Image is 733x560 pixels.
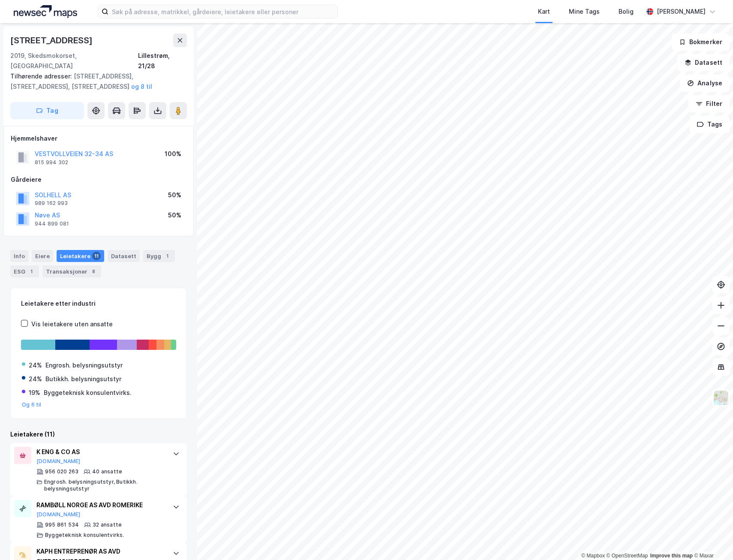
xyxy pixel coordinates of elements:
[168,210,181,220] div: 50%
[10,265,39,277] div: ESG
[36,511,81,518] button: [DOMAIN_NAME]
[32,250,53,262] div: Eiere
[607,553,648,559] a: OpenStreetMap
[10,429,187,440] div: Leietakere (11)
[29,388,40,398] div: 19%
[22,401,42,408] button: Og 6 til
[36,500,164,510] div: RAMBØLL NORGE AS AVD ROMERIKE
[713,390,729,406] img: Z
[138,51,187,71] div: Lillestrøm, 21/28
[45,532,124,539] div: Byggeteknisk konsulentvirks.
[35,220,69,227] div: 944 899 081
[672,33,730,51] button: Bokmerker
[27,267,36,276] div: 1
[10,51,138,71] div: 2019, Skedsmokorset, [GEOGRAPHIC_DATA]
[45,521,79,528] div: 995 861 534
[11,175,186,185] div: Gårdeiere
[657,6,706,17] div: [PERSON_NAME]
[10,102,84,119] button: Tag
[569,6,600,17] div: Mine Tags
[10,71,180,92] div: [STREET_ADDRESS], [STREET_ADDRESS], [STREET_ADDRESS]
[92,252,101,260] div: 11
[36,447,164,457] div: K ENG & CO AS
[57,250,104,262] div: Leietakere
[619,6,634,17] div: Bolig
[14,5,77,18] img: logo.a4113a55bc3d86da70a041830d287a7e.svg
[21,298,176,309] div: Leietakere etter industri
[45,374,121,384] div: Butikkh. belysningsutstyr
[42,265,101,277] div: Transaksjoner
[11,133,186,144] div: Hjemmelshaver
[45,468,78,475] div: 956 020 263
[168,190,181,200] div: 50%
[680,75,730,92] button: Analyse
[45,360,123,370] div: Engrosh. belysningsutstyr
[93,521,122,528] div: 32 ansatte
[35,159,68,166] div: 815 994 302
[690,519,733,560] iframe: Chat Widget
[44,388,132,398] div: Byggeteknisk konsulentvirks.
[10,250,28,262] div: Info
[89,267,98,276] div: 8
[108,5,337,18] input: Søk på adresse, matrikkel, gårdeiere, leietakere eller personer
[35,200,68,207] div: 989 162 993
[538,6,550,17] div: Kart
[688,95,730,112] button: Filter
[29,374,42,384] div: 24%
[143,250,175,262] div: Bygg
[690,116,730,133] button: Tags
[10,72,74,80] span: Tilhørende adresser:
[650,553,693,559] a: Improve this map
[163,252,171,260] div: 1
[29,360,42,370] div: 24%
[581,553,605,559] a: Mapbox
[108,250,140,262] div: Datasett
[36,458,81,465] button: [DOMAIN_NAME]
[165,149,181,159] div: 100%
[10,33,94,47] div: [STREET_ADDRESS]
[44,479,164,492] div: Engrosh. belysningsutstyr, Butikkh. belysningsutstyr
[92,468,122,475] div: 40 ansatte
[677,54,730,71] button: Datasett
[31,319,113,329] div: Vis leietakere uten ansatte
